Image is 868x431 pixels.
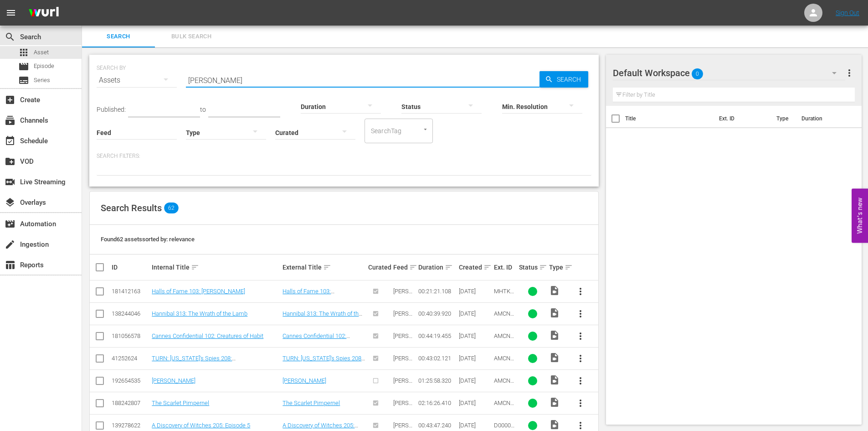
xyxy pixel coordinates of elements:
[152,332,263,339] a: Cannes Confidential 102: Creatures of Habit
[112,288,149,295] div: 181412163
[539,71,588,88] button: Search
[368,264,390,271] div: Curated
[575,398,586,409] span: more_vert
[393,355,413,375] span: [PERSON_NAME] Feed
[152,310,247,317] a: Hannibal 313: The Wrath of the Lamb
[393,262,416,273] div: Feed
[570,325,591,347] button: more_vert
[34,76,50,85] span: Series
[494,377,514,398] span: AMCNVR0000070629
[5,239,15,250] span: Ingestion
[112,332,149,339] div: 181056578
[549,285,560,296] span: Video
[565,263,573,271] span: sort
[5,31,15,42] span: Search
[459,400,491,406] div: [DATE]
[18,61,29,72] span: Episode
[282,262,365,273] div: External Title
[421,125,430,134] button: Open
[393,332,413,353] span: [PERSON_NAME] Feed
[549,330,560,341] span: Video
[570,392,591,414] button: more_vert
[459,332,491,339] div: [DATE]
[18,75,29,86] span: Series
[549,307,560,318] span: Video
[97,68,177,93] div: Assets
[5,94,15,105] span: Create
[418,288,456,295] div: 00:21:21.108
[549,262,566,273] div: Type
[282,355,365,369] a: TURN: [US_STATE]'s Spies 208: [GEOGRAPHIC_DATA]
[575,375,586,386] span: more_vert
[112,422,149,429] div: 139278622
[112,355,149,362] div: 41252624
[164,203,179,213] span: 62
[459,288,491,295] div: [DATE]
[844,68,855,78] span: more_vert
[714,106,771,131] th: Ext. ID
[101,236,195,243] span: Found 62 assets sorted by: relevance
[393,400,413,420] span: [PERSON_NAME] Feed
[282,310,362,324] a: Hannibal 313: The Wrath of the Lamb
[575,286,586,297] span: more_vert
[418,310,456,317] div: 00:40:39.920
[418,400,456,406] div: 02:16:26.410
[112,264,149,271] div: ID
[796,106,851,131] th: Duration
[18,47,29,58] span: Asset
[5,177,15,187] span: Live Streaming
[549,374,560,385] span: Video
[282,400,340,406] a: The Scarlet Pimpernel
[570,303,591,325] button: more_vert
[418,355,456,362] div: 00:43:02.121
[459,377,491,384] div: [DATE]
[445,263,453,271] span: sort
[200,106,206,113] span: to
[519,262,546,273] div: Status
[282,377,326,384] a: [PERSON_NAME]
[771,106,796,131] th: Type
[692,64,703,83] span: 0
[575,308,586,319] span: more_vert
[5,197,15,208] span: Overlays
[418,262,456,273] div: Duration
[22,2,66,24] img: ans4CAIJ8jUAAAAAAAAAAAAAAAAAAAAAAAAgQb4GAAAAAAAAAAAAAAAAAAAAAAAAJMjXAAAAAAAAAAAAAAAAAAAAAAAAgAT5G...
[5,218,15,229] span: Automation
[625,106,714,131] th: Title
[282,332,350,346] a: Cannes Confidential 102: Creatures of Habit
[152,377,195,384] a: [PERSON_NAME]
[5,135,15,146] span: Schedule
[494,332,514,353] span: AMCNVR0000068938
[459,422,491,429] div: [DATE]
[112,310,149,317] div: 138244046
[418,332,456,339] div: 00:44:19.455
[112,377,149,384] div: 192654535
[570,280,591,302] button: more_vert
[152,288,245,295] a: Halls of Fame 103: [PERSON_NAME]
[97,152,591,160] p: Search Filters:
[494,355,514,375] span: AMCNVR0000007207
[575,420,586,431] span: more_vert
[553,71,588,88] span: Search
[152,422,250,429] a: A Discovery of Witches 205: Episode 5
[549,397,560,408] span: Video
[575,353,586,364] span: more_vert
[459,355,491,362] div: [DATE]
[549,419,560,430] span: Video
[459,310,491,317] div: [DATE]
[5,115,15,126] span: Channels
[34,62,54,71] span: Episode
[393,310,413,331] span: [PERSON_NAME] Feed
[483,263,492,271] span: sort
[152,355,236,369] a: TURN: [US_STATE]'s Spies 208: [GEOGRAPHIC_DATA]
[494,264,516,271] div: Ext. ID
[152,400,209,406] a: The Scarlet Pimpernel
[112,400,149,406] div: 188242807
[549,352,560,363] span: Video
[575,331,586,342] span: more_vert
[836,9,859,16] a: Sign Out
[282,288,334,301] a: Halls of Fame 103: [PERSON_NAME]
[570,370,591,392] button: more_vert
[393,288,413,308] span: [PERSON_NAME] Feed
[409,263,417,271] span: sort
